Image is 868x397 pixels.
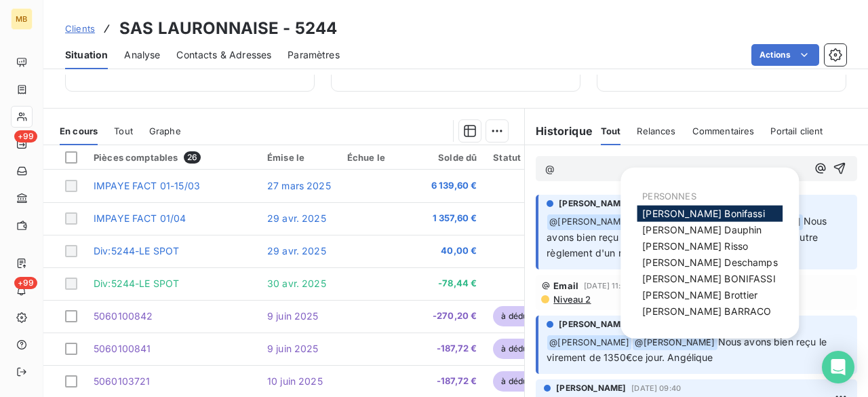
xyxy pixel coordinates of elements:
[267,278,326,289] span: 30 avr. 2025
[425,342,477,356] span: -187,72 €
[822,351,854,383] div: Open Intercom Messenger
[553,280,578,291] span: Email
[584,282,631,290] span: [DATE] 11:49
[601,126,621,136] span: Tout
[267,310,319,322] span: 9 juin 2025
[559,197,629,210] span: [PERSON_NAME]
[65,48,108,62] span: Situation
[184,151,201,164] span: 26
[11,133,32,155] a: +99
[493,152,552,163] div: Statut
[149,126,181,136] span: Graphe
[94,375,151,387] span: 5060103721
[14,277,37,289] span: +99
[94,180,200,191] span: IMPAYE FACT 01-15/03
[94,343,151,354] span: 5060100841
[425,179,477,193] span: 6 139,60 €
[547,215,829,259] span: Nous avons bien reçu un virement de 1 236€ le 08/08 et un autre règlement d'un montant de 2 000€ ...
[525,123,593,139] h6: Historique
[65,22,95,35] a: Clients
[94,212,186,224] span: IMPAYE FACT 01/04
[547,335,631,351] span: @ [PERSON_NAME]
[552,294,591,305] span: Niveau 2
[770,126,823,136] span: Portail client
[60,126,98,136] span: En cours
[94,245,179,257] span: Div:5244-LE SPOT
[425,375,477,388] span: -187,72 €
[119,16,337,41] h3: SAS LAURONNAISE - 5244
[642,257,777,268] span: [PERSON_NAME] Deschamps
[425,152,477,163] div: Solde dû
[176,48,271,62] span: Contacts & Adresses
[65,23,95,34] span: Clients
[642,305,771,317] span: [PERSON_NAME] BARRACO
[637,126,675,136] span: Relances
[642,224,762,235] span: [PERSON_NAME] Dauphin
[631,384,681,392] span: [DATE] 09:40
[642,191,696,202] span: PERSONNES
[14,130,37,143] span: +99
[493,306,546,326] span: à déduire
[425,277,477,290] span: -78,44 €
[559,318,629,330] span: [PERSON_NAME]
[114,126,133,136] span: Tout
[425,309,477,323] span: -270,20 €
[425,212,477,225] span: 1 357,60 €
[642,273,775,284] span: [PERSON_NAME] BONIFASSI
[493,339,546,359] span: à déduire
[347,152,409,163] div: Échue le
[124,48,160,62] span: Analyse
[425,244,477,258] span: 40,00 €
[642,208,764,219] span: [PERSON_NAME] Bonifassi
[94,151,251,164] div: Pièces comptables
[545,163,555,174] span: @
[94,310,153,322] span: 5060100842
[11,8,33,30] div: MB
[267,180,331,191] span: 27 mars 2025
[751,44,819,66] button: Actions
[267,343,319,354] span: 9 juin 2025
[267,212,326,224] span: 29 avr. 2025
[547,214,631,230] span: @ [PERSON_NAME]
[556,382,626,394] span: [PERSON_NAME]
[288,48,340,62] span: Paramètres
[642,289,757,301] span: [PERSON_NAME] Brottier
[692,126,755,136] span: Commentaires
[94,278,179,289] span: Div:5244-LE SPOT
[267,375,323,387] span: 10 juin 2025
[493,371,546,392] span: à déduire
[267,152,331,163] div: Émise le
[642,240,748,252] span: [PERSON_NAME] Risso
[267,245,326,257] span: 29 avr. 2025
[633,335,717,351] span: @ [PERSON_NAME]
